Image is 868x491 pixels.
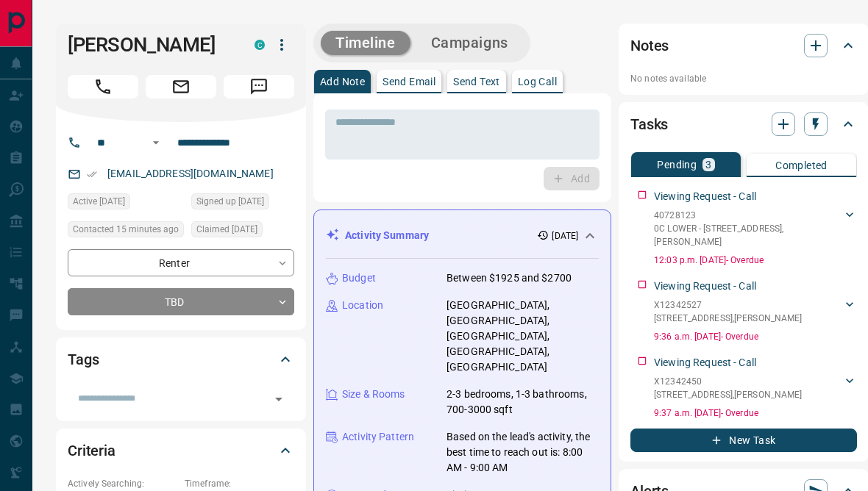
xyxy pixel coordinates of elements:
[268,389,289,409] button: Open
[68,477,177,490] p: Actively Searching:
[654,222,842,248] p: 0C LOWER - [STREET_ADDRESS] , [PERSON_NAME]
[654,372,857,404] div: X12342450[STREET_ADDRESS],[PERSON_NAME]
[630,429,857,452] button: New Task
[255,40,265,50] div: condos.ca
[321,31,410,55] button: Timeline
[630,28,857,63] div: Notes
[552,229,578,243] p: [DATE]
[342,298,383,313] p: Location
[147,134,165,151] button: Open
[345,228,429,243] p: Activity Summary
[68,221,184,242] div: Sat Aug 16 2025
[657,160,697,170] p: Pending
[416,31,523,55] button: Campaigns
[630,34,669,57] h2: Notes
[342,387,405,402] p: Size & Rooms
[68,342,294,377] div: Tags
[518,76,557,87] p: Log Call
[654,375,802,388] p: X12342450
[320,76,365,87] p: Add Note
[87,169,97,179] svg: Email Verified
[68,75,138,98] span: Call
[630,107,857,142] div: Tasks
[654,189,756,204] p: Viewing Request - Call
[68,193,184,214] div: Thu Aug 14 2025
[654,388,802,401] p: [STREET_ADDRESS] , [PERSON_NAME]
[447,387,599,417] p: 2-3 bedrooms, 1-3 bathrooms, 700-3000 sqft
[73,222,179,237] span: Contacted 15 minutes ago
[654,209,842,222] p: 40728123
[447,298,599,375] p: [GEOGRAPHIC_DATA], [GEOGRAPHIC_DATA], [GEOGRAPHIC_DATA], [GEOGRAPHIC_DATA], [GEOGRAPHIC_DATA]
[73,194,125,209] span: Active [DATE]
[705,160,711,170] p: 3
[654,355,756,370] p: Viewing Request - Call
[447,429,599,476] p: Based on the lead's activity, the best time to reach out is: 8:00 AM - 9:00 AM
[630,112,668,136] h2: Tasks
[68,288,294,315] div: TBD
[68,348,99,371] h2: Tags
[654,312,802,325] p: [STREET_ADDRESS] , [PERSON_NAME]
[224,75,294,98] span: Message
[654,298,802,312] p: X12342527
[196,222,257,237] span: Claimed [DATE]
[654,279,756,294] p: Viewing Request - Call
[68,33,232,57] h1: [PERSON_NAME]
[196,194,264,209] span: Signed up [DATE]
[630,72,857,85] p: No notes available
[107,168,274,179] a: [EMAIL_ADDRESS][DOMAIN_NAME]
[383,76,435,87] p: Send Email
[342,270,376,286] p: Budget
[326,222,599,249] div: Activity Summary[DATE]
[453,76,500,87] p: Send Text
[654,295,857,328] div: X12342527[STREET_ADDRESS],[PERSON_NAME]
[68,249,294,276] div: Renter
[191,221,294,242] div: Thu Aug 07 2025
[775,160,828,171] p: Completed
[342,429,414,445] p: Activity Pattern
[654,254,857,267] p: 12:03 p.m. [DATE] - Overdue
[654,330,857,343] p: 9:36 a.m. [DATE] - Overdue
[146,75,216,98] span: Email
[654,206,857,251] div: 407281230C LOWER - [STREET_ADDRESS],[PERSON_NAME]
[185,477,294,490] p: Timeframe:
[191,193,294,214] div: Sun Jul 06 2025
[68,439,115,462] h2: Criteria
[68,433,294,468] div: Criteria
[447,270,572,286] p: Between $1925 and $2700
[654,406,857,420] p: 9:37 a.m. [DATE] - Overdue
